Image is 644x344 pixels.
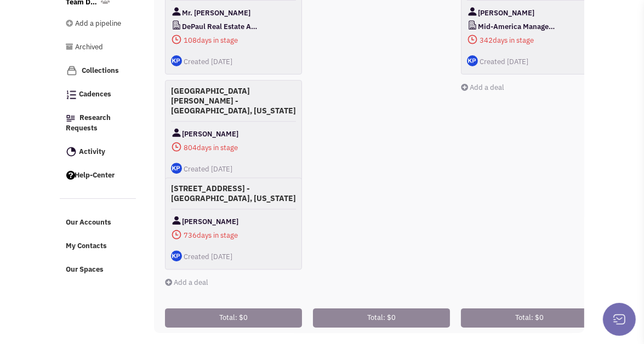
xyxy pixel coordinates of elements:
[171,228,296,242] span: days in stage
[461,308,598,328] div: Total: $
[480,36,493,45] span: 342
[467,6,478,17] img: Contact Image
[171,33,296,47] span: days in stage
[66,265,104,274] span: Our Spaces
[79,147,106,156] span: Activity
[391,313,396,322] span: 0
[61,213,136,233] a: Our Accounts
[66,65,77,76] img: icon-collection-lavender.png
[467,34,478,45] img: icon-daysinstage-red.png
[61,84,136,105] a: Cadences
[539,313,544,322] span: 0
[478,20,556,33] span: Mid-America Management Corporation
[182,6,250,20] span: Mr. [PERSON_NAME]
[184,57,232,66] span: Created [DATE]
[61,60,136,82] a: Collections
[478,6,534,20] span: [PERSON_NAME]
[79,90,112,99] span: Cadences
[184,252,232,261] span: Created [DATE]
[66,90,76,99] img: Cadences_logo.png
[480,57,528,66] span: Created [DATE]
[61,165,136,186] a: Help-Center
[184,143,197,152] span: 804
[171,127,182,138] img: Contact Image
[182,215,238,228] span: [PERSON_NAME]
[182,20,260,33] span: DePaul Real Estate Advisors
[66,113,111,133] span: Research Requests
[171,141,182,152] img: icon-daysinstage-red.png
[182,127,238,141] span: [PERSON_NAME]
[171,20,182,31] img: CompanyLogo
[243,313,248,322] span: 0
[171,86,296,116] h4: [GEOGRAPHIC_DATA][PERSON_NAME] - [GEOGRAPHIC_DATA], [US_STATE]
[184,231,197,240] span: 736
[66,147,76,157] img: Activity.png
[66,14,134,35] a: Add a pipeline
[61,236,136,257] a: My Contacts
[184,164,232,174] span: Created [DATE]
[66,115,75,122] img: Research.png
[66,171,75,180] img: help.png
[171,184,296,203] h4: [STREET_ADDRESS] - [GEOGRAPHIC_DATA], [US_STATE]
[165,278,208,287] a: Add a deal
[171,6,182,17] img: Contact Image
[467,33,592,47] span: days in stage
[165,308,302,328] div: Total: $
[461,83,504,92] a: Add a deal
[66,241,107,250] span: My Contacts
[66,37,134,58] a: Archived
[313,308,450,328] div: Total: $
[82,66,119,75] span: Collections
[171,34,182,45] img: icon-daysinstage-red.png
[171,229,182,240] img: icon-daysinstage-red.png
[61,260,136,280] a: Our Spaces
[66,218,112,227] span: Our Accounts
[171,215,182,226] img: Contact Image
[61,142,136,163] a: Activity
[171,141,296,154] span: days in stage
[467,20,478,31] img: CompanyLogo
[184,36,197,45] span: 108
[61,108,136,139] a: Research Requests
